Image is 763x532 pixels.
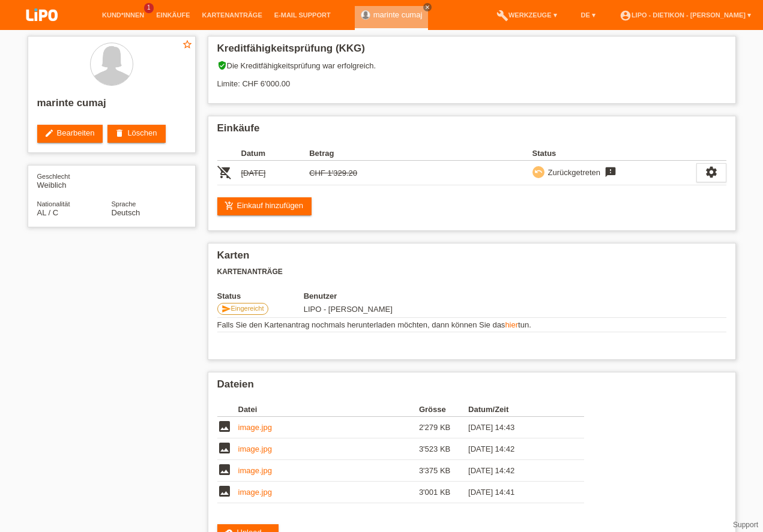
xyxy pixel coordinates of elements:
[238,466,272,475] a: image.jpg
[217,197,312,215] a: add_shopping_cartEinkauf hinzufügen
[12,25,72,34] a: LIPO pay
[241,161,310,185] td: [DATE]
[37,173,70,180] span: Geschlecht
[150,11,196,19] a: Einkäufe
[603,166,618,178] i: feedback
[112,208,140,217] span: Deutsch
[107,125,165,143] a: deleteLöschen
[217,122,726,140] h2: Einkäufe
[182,39,193,50] i: star_border
[112,200,136,208] span: Sprache
[231,305,264,312] span: Eingereicht
[37,200,70,208] span: Nationalität
[217,165,232,179] i: POSP00027978
[304,305,393,314] span: 25.09.2025
[115,128,124,138] i: delete
[468,438,567,460] td: [DATE] 14:42
[222,304,231,314] i: send
[217,250,726,267] h2: Karten
[37,125,103,143] a: editBearbeiten
[490,11,563,19] a: buildWerkzeuge ▾
[620,10,632,22] i: account_circle
[614,11,757,19] a: account_circleLIPO - Dietikon - [PERSON_NAME] ▾
[733,521,758,529] a: Support
[225,201,234,211] i: add_shopping_cart
[238,402,419,417] th: Datei
[238,423,272,432] a: image.jpg
[217,484,232,498] i: image
[496,10,508,22] i: build
[419,417,468,438] td: 2'279 KB
[217,291,304,300] th: Status
[534,167,543,176] i: undo
[217,267,726,276] h3: Kartenanträge
[44,128,54,138] i: edit
[419,438,468,460] td: 3'523 KB
[196,11,268,19] a: Kartenanträge
[419,482,468,503] td: 3'001 KB
[37,208,59,217] span: Albanien / C / 06.07.2012
[241,146,310,161] th: Datum
[37,172,112,190] div: Weiblich
[505,320,518,329] a: hier
[575,11,602,19] a: DE ▾
[217,378,726,396] h2: Dateien
[217,61,227,70] i: verified_user
[423,3,432,11] a: close
[182,39,193,52] a: star_border
[705,166,718,179] i: settings
[468,402,567,417] th: Datum/Zeit
[309,161,378,185] td: CHF 1'329.20
[532,146,696,161] th: Status
[419,402,468,417] th: Grösse
[37,97,186,115] h2: marinte cumaj
[373,10,423,19] a: marinte cumaj
[419,460,468,482] td: 3'375 KB
[217,43,726,61] h2: Kreditfähigkeitsprüfung (KKG)
[304,291,507,300] th: Benutzer
[217,462,232,477] i: image
[544,166,600,179] div: Zurückgetreten
[424,4,430,10] i: close
[468,417,567,438] td: [DATE] 14:43
[144,3,154,13] span: 1
[96,11,150,19] a: Kund*innen
[468,460,567,482] td: [DATE] 14:42
[217,61,726,97] div: Die Kreditfähigkeitsprüfung war erfolgreich. Limite: CHF 6'000.00
[468,482,567,503] td: [DATE] 14:41
[268,11,337,19] a: E-Mail Support
[217,419,232,434] i: image
[238,444,272,453] a: image.jpg
[309,146,378,161] th: Betrag
[217,441,232,455] i: image
[238,488,272,497] a: image.jpg
[217,318,726,332] td: Falls Sie den Kartenantrag nochmals herunterladen möchten, dann können Sie das tun.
